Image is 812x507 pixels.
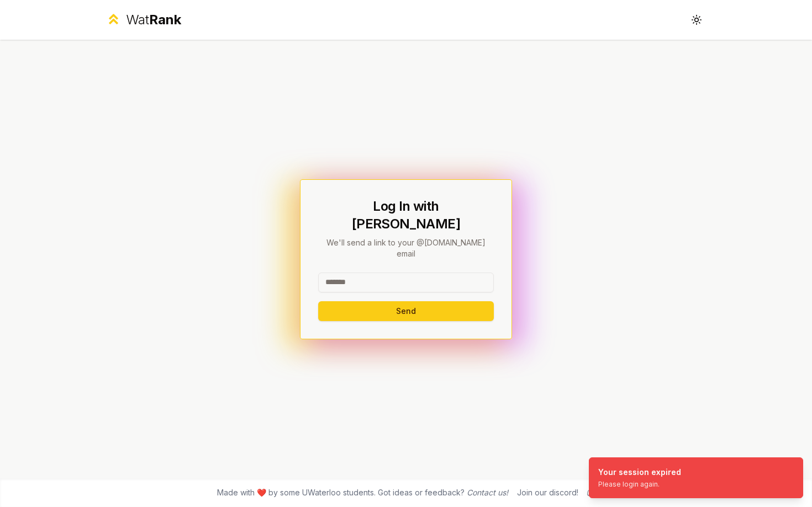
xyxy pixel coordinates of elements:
[217,487,508,498] span: Made with ❤️ by some UWaterloo students. Got ideas or feedback?
[467,488,508,497] a: Contact us!
[106,11,181,29] a: WatRank
[517,487,578,498] div: Join our discord!
[598,480,681,489] div: Please login again.
[318,237,494,259] p: We'll send a link to your @[DOMAIN_NAME] email
[126,11,181,29] div: Wat
[149,12,181,28] span: Rank
[318,301,494,321] button: Send
[318,198,494,233] h1: Log In with [PERSON_NAME]
[598,467,681,478] div: Your session expired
